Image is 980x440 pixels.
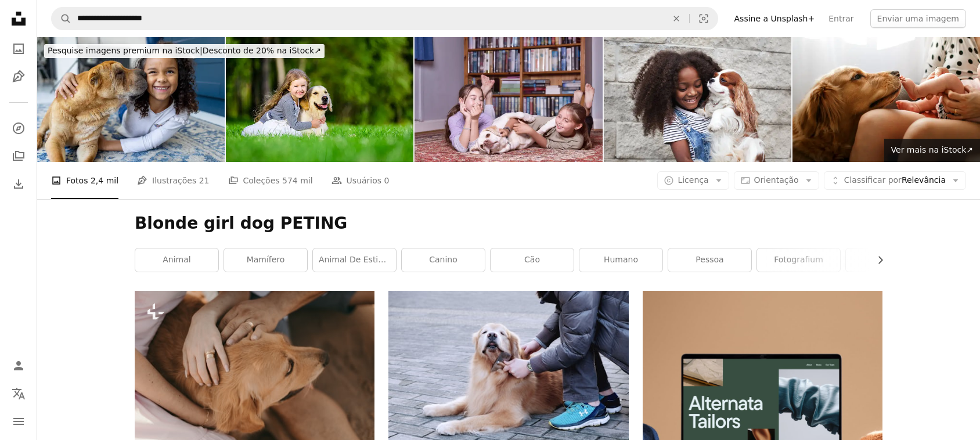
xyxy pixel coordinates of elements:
a: Ilustrações 21 [137,162,209,199]
a: Assine a Unsplash+ [727,9,822,28]
button: Idioma [7,382,30,405]
button: Limpar [664,8,689,30]
span: Licença [678,175,708,185]
a: pessoa [668,248,751,272]
h1: Blonde girl dog PETING [135,213,882,234]
span: Classificar por [844,175,902,185]
button: rolar lista para a direita [870,248,882,272]
span: Orientação [754,175,799,185]
img: Retrato feliz da criança afro-americana que segura o cão do animal de estimação no fundo da parede [604,37,791,162]
button: Menu [7,410,30,433]
a: Início — Unsplash [7,7,30,33]
a: Fotografia de close-up marrom de cachorro de pelagem longa [388,366,628,376]
span: Pesquise imagens premium na iStock | [48,46,203,55]
form: Pesquise conteúdo visual em todo o site [51,7,718,30]
button: Licença [657,171,729,190]
span: Ver mais na iStock ↗ [891,145,973,154]
span: 21 [199,174,210,187]
a: Fotos [7,37,30,60]
a: Coleções 574 mil [228,162,313,199]
span: 0 [384,174,390,187]
a: uma pessoa acariciando um cachorro na cabeça [135,366,374,376]
a: animal de estimação [313,248,396,272]
button: Classificar porRelevância [824,171,966,190]
a: Histórico de downloads [7,172,30,196]
img: Menina sentada na grama com retriever dourado [226,37,413,162]
a: Entrar [822,9,860,28]
span: Relevância [844,175,946,186]
a: fotografium [757,248,840,272]
a: Ilustrações [7,65,30,88]
a: humano [579,248,662,272]
button: Enviar uma imagem [870,9,966,28]
a: Coleções [7,145,30,168]
button: Pesquisa visual [690,8,718,30]
a: animal [135,248,218,272]
a: Usuários 0 [332,162,390,199]
a: mulher [846,248,929,272]
a: Explorar [7,117,30,140]
img: Ame meu cachorro de estimação [37,37,225,162]
button: Pesquise na Unsplash [52,8,71,30]
a: Ver mais na iStock↗ [884,139,980,162]
a: cão [491,248,574,272]
a: Entrar / Cadastrar-se [7,354,30,377]
span: 574 mil [282,174,313,187]
a: mamífero [224,248,307,272]
a: canino [402,248,485,272]
img: Dois melhores amigos em casa com seu cachorro [415,37,602,162]
a: Pesquise imagens premium na iStock|Desconto de 20% na iStock↗ [37,37,332,65]
span: Desconto de 20% na iStock ↗ [48,46,321,55]
button: Orientação [734,171,819,190]
img: Close-up do cão Golden Retriever lambendo pés de bebê [792,37,980,162]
